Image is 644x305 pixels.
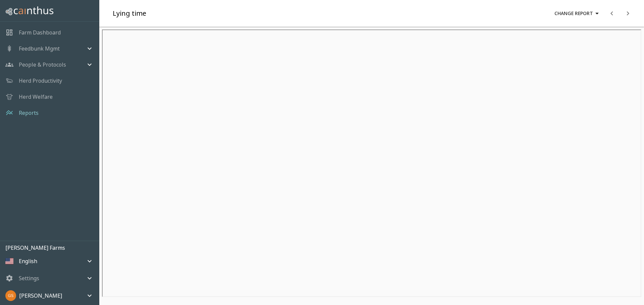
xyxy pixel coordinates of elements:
h5: Lying time [113,9,146,18]
a: Herd Productivity [19,77,62,85]
p: [PERSON_NAME] Farms [5,244,99,252]
p: People & Protocols [19,61,66,69]
p: Feedbunk Mgmt [19,45,60,53]
iframe: Lying time [102,29,641,297]
p: [PERSON_NAME] [19,292,62,300]
button: previous [604,5,620,21]
p: English [19,257,37,265]
a: Farm Dashboard [19,28,61,36]
button: Change Report [552,5,604,21]
a: Reports [19,109,39,117]
p: Settings [19,274,39,282]
img: 1aa0c48fb701e1da05996ac86e083ad1 [5,290,16,301]
button: next [620,5,636,21]
a: Herd Welfare [19,93,53,101]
